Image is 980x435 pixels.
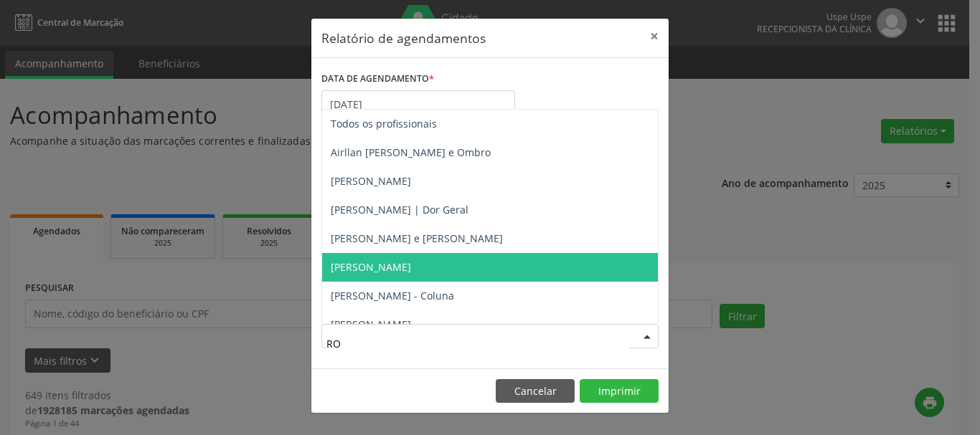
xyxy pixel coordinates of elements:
span: Airllan [PERSON_NAME] e Ombro [331,145,491,159]
h5: Relatório de agendamentos [321,29,486,47]
span: [PERSON_NAME] | Dor Geral [331,203,468,216]
input: Selecione um profissional [326,329,629,358]
span: [PERSON_NAME] [331,174,411,188]
button: Cancelar [496,379,575,403]
span: [PERSON_NAME] - Coluna [331,289,454,302]
span: [PERSON_NAME] [331,260,411,274]
button: Imprimir [580,379,659,403]
label: DATA DE AGENDAMENTO [321,68,434,90]
span: [PERSON_NAME] e [PERSON_NAME] [331,231,503,245]
button: Close [640,19,669,54]
span: Todos os profissionais [331,117,437,130]
input: Selecione uma data ou intervalo [321,90,515,119]
span: [PERSON_NAME] [331,317,411,331]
